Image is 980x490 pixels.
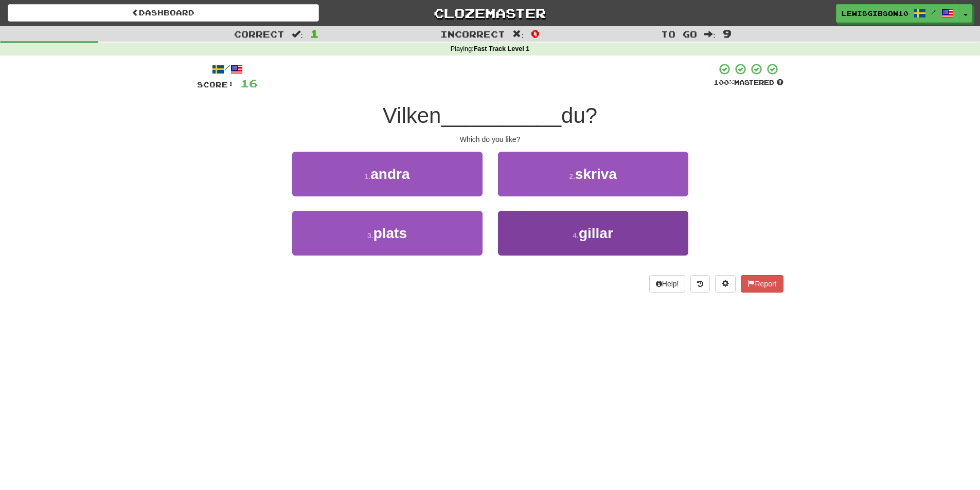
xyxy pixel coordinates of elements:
[704,30,716,39] span: :
[292,30,303,39] span: :
[440,29,505,39] span: Incorrect
[573,231,579,240] small: 4 .
[370,166,409,182] span: andra
[292,211,483,256] button: 3.plats
[8,4,319,22] a: Dashboard
[365,172,371,180] small: 1 .
[383,103,441,128] span: Vilken
[575,166,617,182] span: skriva
[579,225,613,241] span: gillar
[531,27,540,40] span: 0
[836,4,959,23] a: lewisgibson10 /
[649,275,686,293] button: Help!
[197,134,783,144] div: Which do you like?
[441,103,561,128] span: __________
[310,27,319,40] span: 1
[714,78,734,86] span: 100 %
[561,103,597,128] span: du?
[367,231,373,240] small: 3 .
[197,80,234,89] span: Score:
[661,29,697,39] span: To go
[474,45,530,52] strong: Fast Track Level 1
[334,4,646,22] a: Clozemaster
[512,30,524,39] span: :
[240,77,258,89] span: 16
[842,9,908,18] span: lewisgibson10
[197,63,258,76] div: /
[931,8,936,15] span: /
[292,152,483,196] button: 1.andra
[569,172,575,180] small: 2 .
[723,27,732,40] span: 9
[498,211,688,256] button: 4.gillar
[498,152,688,196] button: 2.skriva
[741,275,783,293] button: Report
[714,78,783,87] div: Mastered
[234,29,284,39] span: Correct
[373,225,407,241] span: plats
[690,275,710,293] button: Round history (alt+y)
